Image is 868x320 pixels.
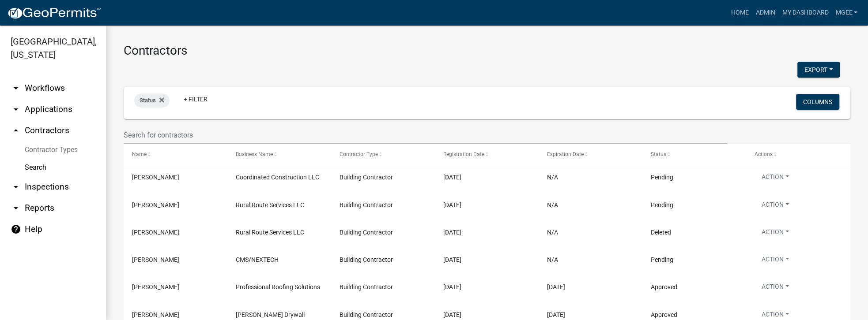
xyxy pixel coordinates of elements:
[547,229,558,236] span: N/A
[755,227,796,240] button: Action
[227,144,331,165] datatable-header-cell: Business Name
[236,201,304,208] span: Rural Route Services LLC
[547,201,558,208] span: N/A
[778,4,832,21] a: My Dashboard
[547,283,565,290] span: 12/31/2025
[651,174,673,181] span: Pending
[11,104,21,115] i: arrow_drop_down
[132,174,179,181] span: Cody McWhirter
[340,256,393,263] span: Building Contractor
[236,283,320,290] span: Professional Roofing Solutions
[124,144,227,165] datatable-header-cell: Name
[340,311,393,318] span: Building Contractor
[547,256,558,263] span: N/A
[651,151,666,157] span: Status
[443,151,484,157] span: Registration Date
[755,200,796,213] button: Action
[11,203,21,213] i: arrow_drop_down
[435,144,539,165] datatable-header-cell: Registration Date
[443,283,461,290] span: 10/02/2025
[651,283,677,290] span: Approved
[340,283,393,290] span: Building Contractor
[11,83,21,93] i: arrow_drop_down
[746,144,850,165] datatable-header-cell: Actions
[132,229,179,236] span: Chase Miller
[547,311,565,318] span: 12/31/2025
[755,282,796,295] button: Action
[797,62,840,78] button: Export
[651,229,671,236] span: Deleted
[124,43,850,58] h3: Contractors
[651,201,673,208] span: Pending
[539,144,642,165] datatable-header-cell: Expiration Date
[832,4,861,21] a: mgee
[340,201,393,208] span: Building Contractor
[340,151,378,157] span: Contractor Type
[340,174,393,181] span: Building Contractor
[11,224,21,234] i: help
[755,151,773,157] span: Actions
[140,97,156,104] span: Status
[331,144,435,165] datatable-header-cell: Contractor Type
[443,311,461,318] span: 10/02/2025
[132,201,179,208] span: Chase Miller
[132,283,179,290] span: Holly Hall
[547,151,584,157] span: Expiration Date
[755,255,796,268] button: Action
[752,4,778,21] a: Admin
[236,256,279,263] span: CMS/NEXTECH
[755,172,796,185] button: Action
[340,229,393,236] span: Building Contractor
[132,151,147,157] span: Name
[132,311,179,318] span: Juan Favela
[124,126,727,144] input: Search for contractors
[132,256,179,263] span: DAVID GRZECH
[177,91,215,107] a: + Filter
[443,229,461,236] span: 10/03/2025
[11,182,21,192] i: arrow_drop_down
[236,229,304,236] span: Rural Route Services LLC
[236,151,273,157] span: Business Name
[547,174,558,181] span: N/A
[443,201,461,208] span: 10/03/2025
[651,311,677,318] span: Approved
[443,174,461,181] span: 10/06/2025
[11,125,21,136] i: arrow_drop_up
[642,144,746,165] datatable-header-cell: Status
[236,174,319,181] span: Coordinated Construction LLC
[443,256,461,263] span: 10/03/2025
[796,94,839,110] button: Columns
[727,4,752,21] a: Home
[651,256,673,263] span: Pending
